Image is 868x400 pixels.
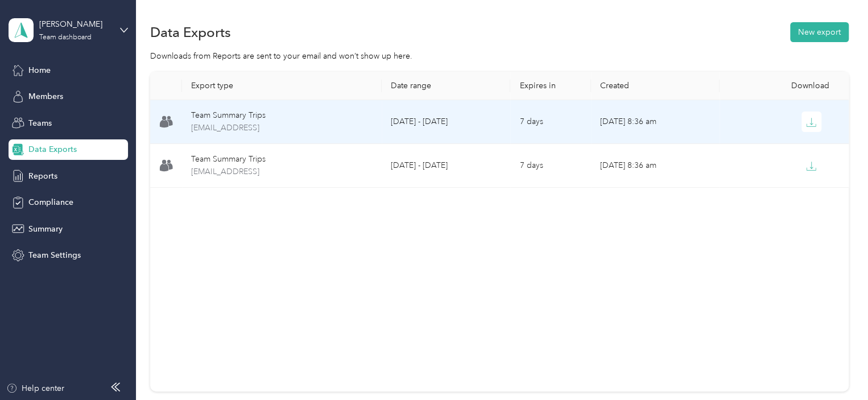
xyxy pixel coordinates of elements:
span: Teams [28,117,52,129]
iframe: Everlance-gr Chat Button Frame [804,336,868,400]
td: [DATE] - [DATE] [382,100,510,144]
span: Reports [28,170,57,182]
th: Export type [182,72,382,100]
th: Date range [382,72,510,100]
div: Team Summary Trips [191,153,373,166]
th: Expires in [510,72,590,100]
div: Team Summary Trips [191,109,373,122]
td: 7 days [510,144,590,188]
span: team-summary-jshue@ccwestmi.org-trips-2025-10-01-2025-10-02.xlsx [191,122,373,134]
div: Team dashboard [39,34,92,41]
h1: Data Exports [150,26,231,38]
td: 7 days [510,100,590,144]
td: [DATE] 8:36 am [591,100,720,144]
td: [DATE] - [DATE] [382,144,510,188]
td: [DATE] 8:36 am [591,144,720,188]
span: Members [28,90,63,102]
button: New export [790,22,849,42]
span: Compliance [28,196,73,208]
div: Download [729,81,839,90]
th: Created [591,72,720,100]
span: Team Settings [28,249,81,261]
span: Home [28,64,51,76]
div: Downloads from Reports are sent to your email and won’t show up here. [150,50,849,62]
span: Summary [28,223,63,235]
div: [PERSON_NAME] [39,18,110,30]
button: Help center [6,382,64,394]
span: Data Exports [28,143,77,155]
span: team-summary-jshue@ccwestmi.org-trips-2025-09-21-2025-09-30.xlsx [191,166,373,178]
